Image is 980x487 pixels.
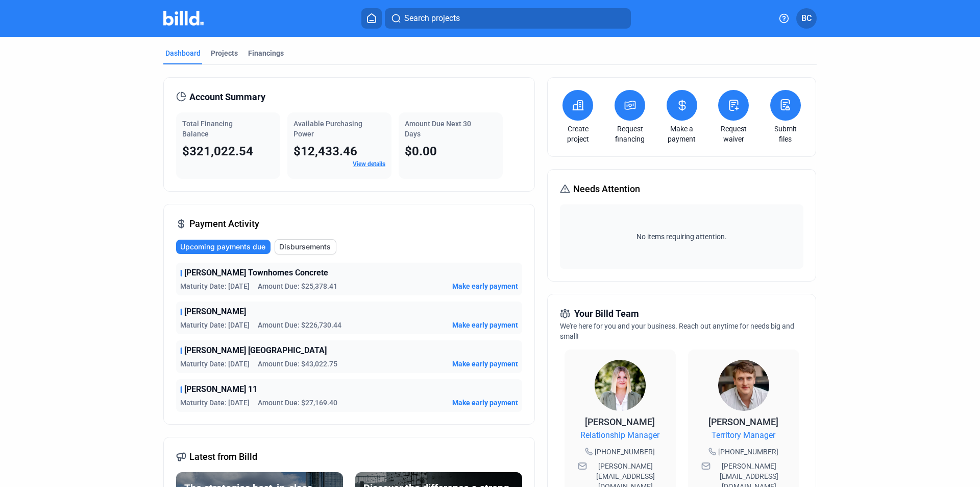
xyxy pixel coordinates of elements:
div: Projects [211,48,238,58]
span: Maturity Date: [DATE] [180,281,250,291]
span: [PERSON_NAME] Townhomes Concrete [184,267,328,279]
span: [PERSON_NAME] [GEOGRAPHIC_DATA] [184,344,327,357]
button: BC [796,8,817,29]
span: Available Purchasing Power [293,120,362,138]
a: Make a payment [664,124,700,144]
span: $0.00 [405,144,437,158]
button: Make early payment [452,320,518,330]
span: Amount Due Next 30 Days [405,120,471,138]
span: Your Billd Team [574,307,639,321]
span: Amount Due: $27,169.40 [258,398,337,408]
div: Dashboard [165,48,201,58]
img: Relationship Manager [595,360,646,411]
span: Latest from Billd [189,450,257,464]
span: No items requiring attention. [564,231,799,242]
img: Territory Manager [718,360,769,411]
span: Payment Activity [189,217,259,231]
span: [PERSON_NAME] 11 [184,383,257,396]
span: Maturity Date: [DATE] [180,320,250,330]
span: [PERSON_NAME] [708,416,778,427]
div: Financings [248,48,284,58]
span: Amount Due: $25,378.41 [258,281,337,291]
span: Upcoming payments due [180,242,265,252]
a: Request waiver [716,124,751,144]
span: Maturity Date: [DATE] [180,359,250,369]
span: Relationship Manager [580,429,659,442]
span: Disbursements [279,242,331,252]
span: Amount Due: $43,022.75 [258,359,337,369]
span: Territory Manager [712,429,775,442]
span: Account Summary [189,90,265,104]
span: Maturity Date: [DATE] [180,398,250,408]
button: Make early payment [452,281,518,291]
a: View details [353,160,385,168]
span: $12,433.46 [293,144,357,158]
button: Upcoming payments due [176,240,271,254]
span: Needs Attention [573,182,640,196]
button: Make early payment [452,398,518,408]
span: Search projects [404,12,460,25]
span: BC [801,12,812,25]
button: Disbursements [275,239,336,254]
span: $321,022.54 [182,144,253,158]
span: [PHONE_NUMBER] [718,447,778,457]
a: Submit files [768,124,803,144]
span: [PHONE_NUMBER] [595,447,655,457]
img: Billd Company Logo [163,11,204,26]
span: Amount Due: $226,730.44 [258,320,341,330]
span: Total Financing Balance [182,120,233,138]
button: Search projects [385,8,631,29]
span: [PERSON_NAME] [585,416,655,427]
span: We're here for you and your business. Reach out anytime for needs big and small! [560,322,794,340]
span: [PERSON_NAME] [184,306,246,318]
a: Request financing [612,124,648,144]
a: Create project [560,124,596,144]
button: Make early payment [452,359,518,369]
